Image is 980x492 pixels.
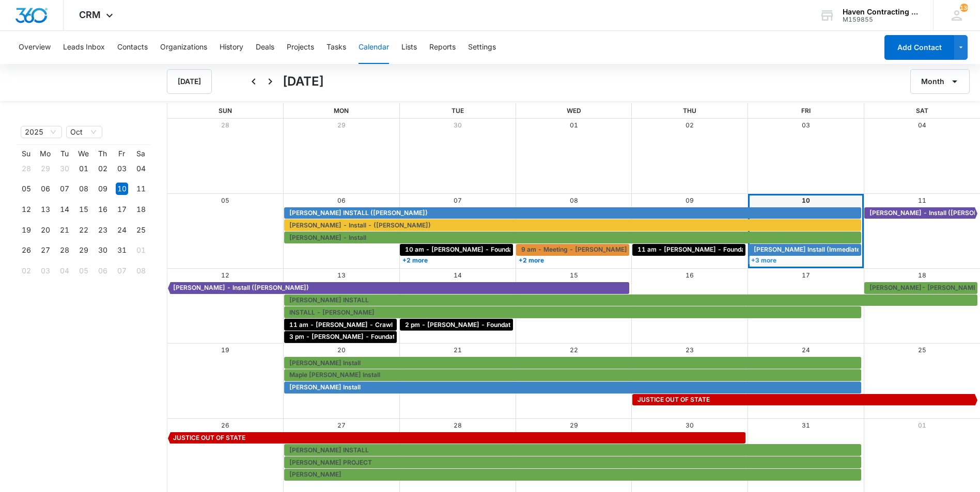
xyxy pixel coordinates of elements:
span: Mon [334,107,349,114]
div: 09 [97,183,109,195]
span: [PERSON_NAME] - Install [289,233,366,242]
div: Dennis Whitener Install [287,383,859,392]
th: We [74,149,93,158]
div: 15 [77,203,90,216]
th: Mo [36,149,55,158]
td: 2025-10-23 [93,220,112,240]
div: 21 [58,224,71,236]
a: 16 [686,271,694,279]
span: Tue [452,107,464,114]
td: 2025-11-08 [131,260,150,281]
span: 11 am - [PERSON_NAME] - Foundation - [GEOGRAPHIC_DATA] [637,245,830,254]
span: [PERSON_NAME] [289,470,341,479]
div: CHERYL KAZLASKAS INSTALL (Jimmy) [287,208,859,218]
div: 26 [20,244,33,256]
td: 2025-10-25 [131,220,150,240]
div: 28 [58,244,71,256]
button: Calendar [359,31,389,64]
span: 10 am - [PERSON_NAME] - Foundation in garage - [GEOGRAPHIC_DATA] [405,245,627,254]
div: 28 [20,162,33,175]
td: 2025-11-01 [131,240,150,261]
a: 01 [570,121,578,129]
a: +2 more [516,256,629,264]
div: 02 [20,265,33,277]
span: [PERSON_NAME] - Install - ([PERSON_NAME]) [289,221,431,230]
span: INSTALL - [PERSON_NAME] [289,308,375,317]
div: 02 [97,162,109,175]
td: 2025-10-05 [17,179,36,200]
td: 2025-10-03 [112,158,131,179]
span: Maple [PERSON_NAME] Install [289,370,380,380]
a: 17 [802,271,810,279]
a: 14 [454,271,462,279]
div: 30 [58,162,71,175]
a: 29 [570,421,578,429]
span: Thu [683,107,696,114]
div: MARTIN PROJECT [287,458,859,467]
span: 2025 [25,126,58,138]
span: Sat [916,107,928,114]
div: JOHN SMITH INSTALL [287,446,859,455]
th: Th [93,149,112,158]
div: 12 [20,203,33,216]
div: 08 [77,183,90,195]
button: Next [262,73,278,90]
span: [PERSON_NAME] Install [289,358,361,368]
th: Sa [131,149,150,158]
div: 10 am - Dennis Luter - Foundation in garage - Batesville [402,245,510,254]
a: 08 [570,196,578,204]
span: [PERSON_NAME] INSTALL [289,296,369,305]
span: 11 am - [PERSON_NAME] - Crawl Space/Backyard Drainage [289,320,473,330]
div: 11 [135,183,147,195]
a: 25 [918,346,926,354]
div: 07 [116,265,128,277]
td: 2025-10-17 [112,199,131,220]
div: 9 am - Meeting - Dawn Crump [519,245,627,254]
div: 16 [97,203,109,216]
div: 30 [97,244,109,256]
a: 27 [337,421,346,429]
a: 04 [918,121,926,129]
a: 10 [802,196,810,204]
div: 05 [20,183,33,195]
a: 28 [221,121,229,129]
div: 23 [97,224,109,236]
a: 28 [454,421,462,429]
span: 2 pm - [PERSON_NAME] - Foundation - [GEOGRAPHIC_DATA] [405,320,593,330]
div: account name [843,8,918,16]
th: Su [17,149,36,158]
td: 2025-11-04 [55,260,74,281]
button: Settings [468,31,496,64]
td: 2025-10-24 [112,220,131,240]
div: 24 [116,224,128,236]
span: [PERSON_NAME] PROJECT [289,458,372,467]
div: Craig Install [287,470,859,479]
span: [PERSON_NAME] INSTALL [289,446,369,455]
button: Month [910,69,970,94]
button: Back [245,73,262,90]
span: Sun [219,107,232,114]
div: 08 [135,265,147,277]
td: 2025-09-28 [17,158,36,179]
div: 14 [58,203,71,216]
div: 29 [77,244,90,256]
td: 2025-10-04 [131,158,150,179]
a: 12 [221,271,229,279]
td: 2025-11-05 [74,260,93,281]
div: 03 [116,162,128,175]
td: 2025-11-06 [93,260,112,281]
button: Deals [256,31,274,64]
a: +2 more [400,256,513,264]
td: 2025-10-14 [55,199,74,220]
td: 2025-10-21 [55,220,74,240]
a: 05 [221,196,229,204]
div: 01 [135,244,147,256]
a: 26 [221,421,229,429]
div: notifications count [960,4,968,12]
div: Martin Install- Travis [867,283,975,292]
div: 06 [97,265,109,277]
div: 27 [39,244,52,256]
span: [PERSON_NAME] Install (Immediate) [754,245,863,254]
a: 11 [918,196,926,204]
div: 11 am - Steven Wheeler - Foundation - Melbourne [635,245,743,254]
